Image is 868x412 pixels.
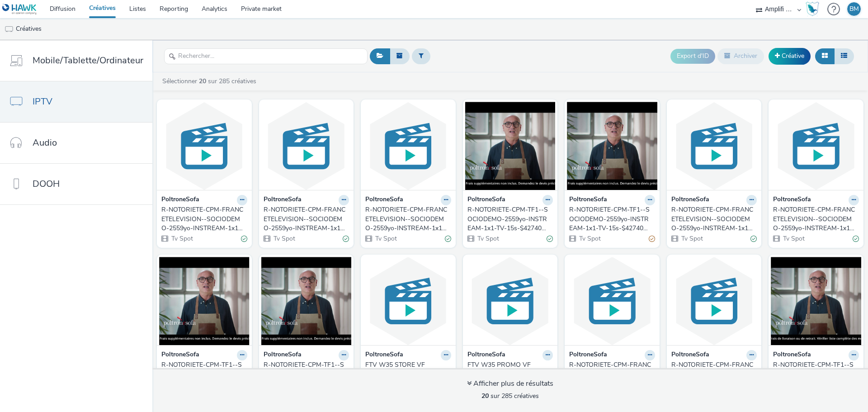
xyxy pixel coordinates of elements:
a: R-NOTORIETE-CPM-TF1--SOCIODEMO-2559yo-INSTREAM-1x1-TV-15s-$427404871$-P-INSTREAM-1x1-W38Promo [569,205,655,233]
div: R-NOTORIETE-CPM-TF1--SOCIODEMO-2559yo-INSTREAM-1x1-TV-15s-P-INSTREAM-1x1-W36Promo-$427404871$PROMO [773,360,855,388]
img: Hawk Academy [806,2,819,16]
img: R-NOTORIETE-CPM-FRANCETELEVISION--SOCIODEMO-2559yo-INSTREAM-1x1-TV-15s-P-INSTREAM-1x1-W36STORE-$x... [669,257,759,345]
img: R-NOTORIETE-CPM-FRANCETELEVISION--SOCIODEMO-2559yo-INSTREAM-1x1-TV-15s-$427404046$-P-INSTREAM-1x1... [159,102,250,190]
strong: PoltroneSofa [671,350,709,360]
button: Archiver [717,48,764,64]
img: R-NOTORIETE-CPM-TF1--SOCIODEMO-2559yo-INSTREAM-1x1-TV-15s-P-INSTREAM-1x1-W36Promo-$427404871$PROM... [771,257,861,345]
div: Valide [750,234,757,243]
img: R-NOTORIETE-CPM-TF1--SOCIODEMO-2559yo-INSTREAM-1x1-TV-15s-P-INSTREAM-1x1-W37Promo-$427404871$PROM... [261,257,352,345]
div: FTV W35 PROMO VF [467,360,550,369]
img: tv [5,25,14,34]
a: R-NOTORIETE-CPM-TF1--SOCIODEMO-2559yo-INSTREAM-1x1-TV-15s-P-INSTREAM-1x1-W36Promo-$427404871$PROMO [773,360,859,388]
strong: PoltroneSofa [264,350,302,360]
span: IPTV [33,95,52,108]
div: Valide [445,234,451,243]
strong: PoltroneSofa [773,350,811,360]
div: FTV W35 STORE VF [365,360,448,369]
strong: PoltroneSofa [773,195,811,205]
strong: PoltroneSofa [569,195,607,205]
div: R-NOTORIETE-CPM-FRANCETELEVISION--SOCIODEMO-2559yo-INSTREAM-1x1-TV-15s-P-INSTREAM-1x1-W36PROMO-$x... [569,360,651,388]
strong: PoltroneSofa [161,195,199,205]
strong: 20 [199,77,206,85]
div: Valide [547,234,553,243]
a: R-NOTORIETE-CPM-FRANCETELEVISION--SOCIODEMO-2559yo-INSTREAM-1x1-TV-15s-$427404046$-P-INSTREAM-1x1... [161,205,247,233]
a: R-NOTORIETE-CPM-TF1--SOCIODEMO-2559yo-INSTREAM-1x1-TV-15s-P-INSTREAM-1x1-W37Promo-$427404871$PROMO [264,360,349,388]
button: Grille [815,48,835,64]
a: R-NOTORIETE-CPM-FRANCETELEVISION--SOCIODEMO-2559yo-INSTREAM-1x1-TV-15s-P-INSTREAM-1x1-W37PROMO-$x... [773,205,859,233]
img: R-NOTORIETE-CPM-TF1--SOCIODEMO-2559yo-INSTREAM-1x1-TV-15s-$427404871$-P-INSTREAM-1x1-W38Promo visual [567,102,657,190]
a: R-NOTORIETE-CPM-FRANCETELEVISION--SOCIODEMO-2559yo-INSTREAM-1x1-TV-15s-P-INSTREAM-1x1-W37STORE-$x... [671,205,757,233]
img: R-NOTORIETE-CPM-FRANCETELEVISION--SOCIODEMO-2559yo-INSTREAM-1x1-TV-15s-$427404046$-P-INSTREAM-1x1... [363,102,453,190]
div: R-NOTORIETE-CPM-FRANCETELEVISION--SOCIODEMO-2559yo-INSTREAM-1x1-TV-15s-$427404046$-P-INSTREAM-1x1... [264,205,346,233]
div: Valide [343,234,349,243]
img: R-NOTORIETE-CPM-FRANCETELEVISION--SOCIODEMO-2559yo-INSTREAM-1x1-TV-15s-$427404046$-P-INSTREAM-1x1... [261,102,352,190]
a: FTV W35 PROMO VF [467,360,553,369]
img: undefined Logo [2,4,37,15]
div: R-NOTORIETE-CPM-FRANCETELEVISION--SOCIODEMO-2559yo-INSTREAM-1x1-TV-15s-P-INSTREAM-1x1-W36STORE-$x... [671,360,754,388]
a: Hawk Academy [806,2,823,16]
button: Liste [834,48,854,64]
div: R-NOTORIETE-CPM-FRANCETELEVISION--SOCIODEMO-2559yo-INSTREAM-1x1-TV-15s-P-INSTREAM-1x1-W37STORE-$x... [671,205,754,233]
span: Tv Spot [782,234,805,243]
strong: PoltroneSofa [161,350,199,360]
span: Tv Spot [170,234,193,243]
span: Audio [33,136,57,149]
strong: PoltroneSofa [264,195,302,205]
div: R-NOTORIETE-CPM-TF1--SOCIODEMO-2559yo-INSTREAM-1x1-TV-15s-$427404871$-P-INSTREAM-1x1-W38Promo [569,205,651,233]
button: Export d'ID [670,49,715,63]
strong: PoltroneSofa [671,195,709,205]
a: Sélectionner sur 285 créatives [161,77,260,85]
div: R-NOTORIETE-CPM-TF1--SOCIODEMO-2559yo-INSTREAM-1x1-TV-15s-P-INSTREAM-1x1-W37Store-$427404871$STORE [161,360,244,388]
strong: PoltroneSofa [467,195,505,205]
span: Tv Spot [680,234,703,243]
span: sur 285 créatives [481,392,539,400]
span: Mobile/Tablette/Ordinateur [33,54,143,67]
div: R-NOTORIETE-CPM-TF1--SOCIODEMO-2559yo-INSTREAM-1x1-TV-15s-$427404871$-P-INSTREAM-1x1-W38Store [467,205,550,233]
a: R-NOTORIETE-CPM-FRANCETELEVISION--SOCIODEMO-2559yo-INSTREAM-1x1-TV-15s-P-INSTREAM-1x1-W36STORE-$x... [671,360,757,388]
strong: PoltroneSofa [569,350,607,360]
span: Tv Spot [273,234,295,243]
strong: PoltroneSofa [365,350,403,360]
span: DOOH [33,177,60,190]
span: Tv Spot [374,234,397,243]
div: Afficher plus de résultats [467,379,553,389]
a: FTV W35 STORE VF [365,360,451,369]
img: R-NOTORIETE-CPM-FRANCETELEVISION--SOCIODEMO-2559yo-INSTREAM-1x1-TV-15s-P-INSTREAM-1x1-W37STORE-$x... [669,102,759,190]
img: FTV W35 PROMO VF visual [465,257,556,345]
strong: PoltroneSofa [365,195,403,205]
div: Valide [241,234,247,243]
div: BM [849,2,859,16]
img: FTV W35 STORE VF visual [363,257,453,345]
a: R-NOTORIETE-CPM-FRANCETELEVISION--SOCIODEMO-2559yo-INSTREAM-1x1-TV-15s-$427404046$-P-INSTREAM-1x1... [365,205,451,233]
div: R-NOTORIETE-CPM-FRANCETELEVISION--SOCIODEMO-2559yo-INSTREAM-1x1-TV-15s-$427404046$-P-INSTREAM-1x1... [161,205,244,233]
a: R-NOTORIETE-CPM-TF1--SOCIODEMO-2559yo-INSTREAM-1x1-TV-15s-$427404871$-P-INSTREAM-1x1-W38Store [467,205,553,233]
img: R-NOTORIETE-CPM-FRANCETELEVISION--SOCIODEMO-2559yo-INSTREAM-1x1-TV-15s-P-INSTREAM-1x1-W36PROMO-$x... [567,257,657,345]
strong: 20 [481,392,489,400]
div: R-NOTORIETE-CPM-TF1--SOCIODEMO-2559yo-INSTREAM-1x1-TV-15s-P-INSTREAM-1x1-W37Promo-$427404871$PROMO [264,360,346,388]
div: Valide [853,234,859,243]
div: R-NOTORIETE-CPM-FRANCETELEVISION--SOCIODEMO-2559yo-INSTREAM-1x1-TV-15s-$427404046$-P-INSTREAM-1x1... [365,205,448,233]
img: R-NOTORIETE-CPM-TF1--SOCIODEMO-2559yo-INSTREAM-1x1-TV-15s-P-INSTREAM-1x1-W37Store-$427404871$STOR... [159,257,250,345]
a: R-NOTORIETE-CPM-FRANCETELEVISION--SOCIODEMO-2559yo-INSTREAM-1x1-TV-15s-P-INSTREAM-1x1-W36PROMO-$x... [569,360,655,388]
a: R-NOTORIETE-CPM-TF1--SOCIODEMO-2559yo-INSTREAM-1x1-TV-15s-P-INSTREAM-1x1-W37Store-$427404871$STORE [161,360,247,388]
a: Créative [769,48,811,64]
input: Rechercher... [164,48,368,64]
span: Tv Spot [476,234,499,243]
img: R-NOTORIETE-CPM-FRANCETELEVISION--SOCIODEMO-2559yo-INSTREAM-1x1-TV-15s-P-INSTREAM-1x1-W37PROMO-$x... [771,102,861,190]
img: R-NOTORIETE-CPM-TF1--SOCIODEMO-2559yo-INSTREAM-1x1-TV-15s-$427404871$-P-INSTREAM-1x1-W38Store visual [465,102,556,190]
strong: PoltroneSofa [467,350,505,360]
a: R-NOTORIETE-CPM-FRANCETELEVISION--SOCIODEMO-2559yo-INSTREAM-1x1-TV-15s-$427404046$-P-INSTREAM-1x1... [264,205,349,233]
span: Tv Spot [578,234,601,243]
div: Partiellement valide [649,234,655,243]
div: R-NOTORIETE-CPM-FRANCETELEVISION--SOCIODEMO-2559yo-INSTREAM-1x1-TV-15s-P-INSTREAM-1x1-W37PROMO-$x... [773,205,855,233]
